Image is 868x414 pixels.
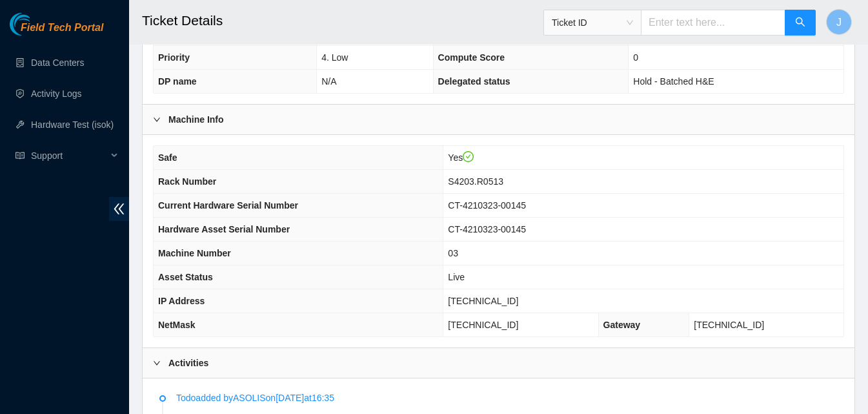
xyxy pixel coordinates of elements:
[158,76,197,87] span: DP name
[448,152,474,163] span: Yes
[438,52,505,63] span: Compute Score
[448,320,518,330] span: [TECHNICAL_ID]
[158,224,290,234] span: Hardware Asset Serial Number
[694,320,764,330] span: [TECHNICAL_ID]
[603,320,641,330] span: Gateway
[176,391,838,405] p: Todo added by ASOLIS on [DATE] at 16:35
[10,13,65,36] img: Akamai Technologies
[143,348,854,378] div: Activities
[158,296,205,306] span: IP Address
[31,119,114,130] a: Hardware Test (isok)
[552,13,633,32] span: Ticket ID
[109,197,129,221] span: double-left
[31,88,82,99] a: Activity Logs
[633,76,714,87] span: Hold - Batched H&E
[153,116,161,123] span: right
[158,176,216,187] span: Rack Number
[463,151,474,163] span: check-circle
[158,152,177,163] span: Safe
[448,296,518,306] span: [TECHNICAL_ID]
[158,52,190,63] span: Priority
[321,76,336,87] span: N/A
[158,248,231,258] span: Machine Number
[641,10,785,36] input: Enter text here...
[158,200,298,211] span: Current Hardware Serial Number
[448,224,526,234] span: CT-4210323-00145
[795,17,805,29] span: search
[153,359,161,367] span: right
[21,22,103,34] span: Field Tech Portal
[448,272,465,282] span: Live
[321,52,348,63] span: 4. Low
[448,176,503,187] span: S4203.R0513
[158,272,213,282] span: Asset Status
[633,52,638,63] span: 0
[836,14,842,30] span: J
[31,57,84,68] a: Data Centers
[31,143,107,169] span: Support
[448,200,526,211] span: CT-4210323-00145
[10,23,103,40] a: Akamai TechnologiesField Tech Portal
[168,112,224,127] b: Machine Info
[158,320,196,330] span: NetMask
[168,356,208,370] b: Activities
[448,248,458,258] span: 03
[15,151,25,160] span: read
[438,76,510,87] span: Delegated status
[785,10,816,36] button: search
[143,105,854,134] div: Machine Info
[826,9,852,35] button: J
